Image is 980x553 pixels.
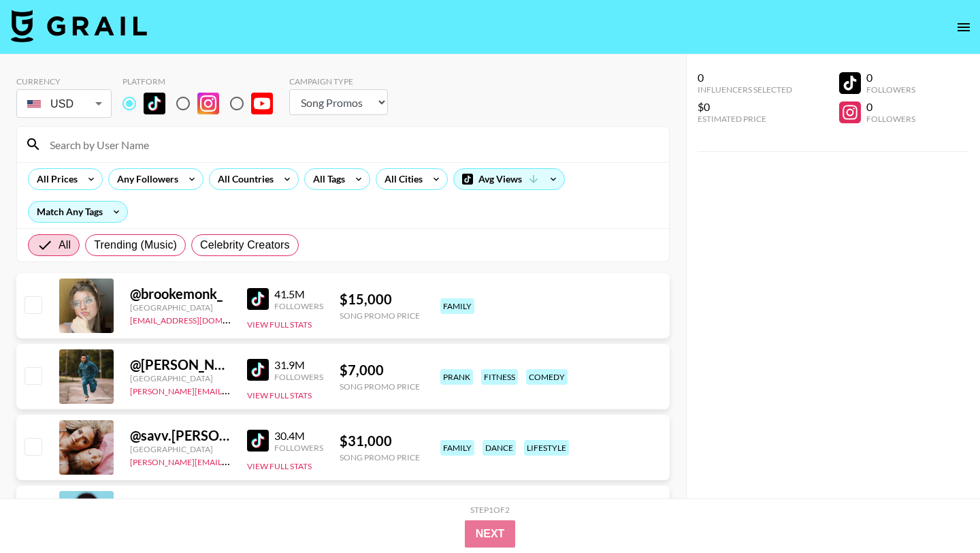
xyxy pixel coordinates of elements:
[340,362,420,379] div: $ 7,000
[130,356,231,373] div: @ [PERSON_NAME].[PERSON_NAME]
[866,84,915,95] div: Followers
[274,287,323,301] div: 41.5M
[454,169,564,189] div: Avg Views
[340,432,420,449] div: $ 31,000
[340,452,420,462] div: Song Promo Price
[42,133,661,155] input: Search by User Name
[130,373,231,383] div: [GEOGRAPHIC_DATA]
[289,76,388,86] div: Campaign Type
[29,169,80,189] div: All Prices
[130,285,231,302] div: @ brookemonk_
[274,443,323,453] div: Followers
[465,520,516,548] button: Next
[470,505,510,515] div: Step 1 of 2
[526,369,568,385] div: comedy
[440,369,473,385] div: prank
[29,202,127,222] div: Match Any Tags
[698,84,792,95] div: Influencers Selected
[210,169,276,189] div: All Countries
[698,100,792,114] div: $0
[340,291,420,308] div: $ 15,000
[59,237,71,253] span: All
[122,76,284,86] div: Platform
[440,440,474,456] div: family
[200,237,290,253] span: Celebrity Creators
[274,301,323,311] div: Followers
[912,485,964,537] iframe: Drift Widget Chat Controller
[130,498,231,515] div: @ swa9in
[866,71,915,84] div: 0
[866,100,915,114] div: 0
[109,169,181,189] div: Any Followers
[197,93,219,114] img: Instagram
[274,372,323,382] div: Followers
[247,390,312,400] button: View Full Stats
[950,14,977,41] button: open drawer
[11,10,147,42] img: Grail Talent
[698,71,792,84] div: 0
[130,302,231,313] div: [GEOGRAPHIC_DATA]
[305,169,348,189] div: All Tags
[247,461,312,471] button: View Full Stats
[130,383,331,396] a: [PERSON_NAME][EMAIL_ADDRESS][DOMAIN_NAME]
[524,440,569,456] div: lifestyle
[340,381,420,392] div: Song Promo Price
[247,359,269,381] img: TikTok
[94,237,177,253] span: Trending (Music)
[130,454,331,467] a: [PERSON_NAME][EMAIL_ADDRESS][DOMAIN_NAME]
[483,440,516,456] div: dance
[481,369,518,385] div: fitness
[698,114,792,124] div: Estimated Price
[247,430,269,452] img: TikTok
[440,298,474,314] div: family
[16,76,112,86] div: Currency
[274,429,323,443] div: 30.4M
[274,358,323,372] div: 31.9M
[130,313,267,326] a: [EMAIL_ADDRESS][DOMAIN_NAME]
[247,288,269,310] img: TikTok
[340,311,420,321] div: Song Promo Price
[247,319,312,330] button: View Full Stats
[376,169,425,189] div: All Cities
[144,93,165,114] img: TikTok
[251,93,273,114] img: YouTube
[19,92,109,116] div: USD
[866,114,915,124] div: Followers
[130,427,231,444] div: @ savv.[PERSON_NAME]
[130,444,231,454] div: [GEOGRAPHIC_DATA]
